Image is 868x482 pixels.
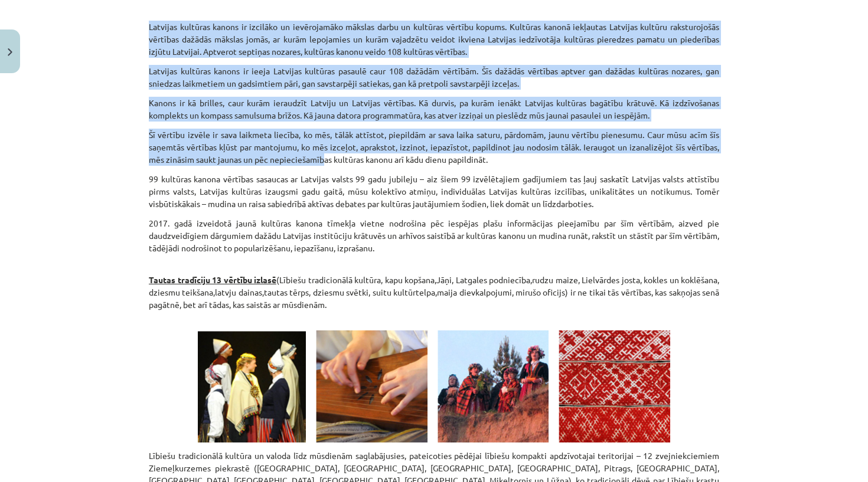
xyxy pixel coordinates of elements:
[8,48,12,56] img: icon-close-lesson-0947bae3869378f0d4975bcd49f059093ad1ed9edebbc8119c70593378902aed.svg
[149,97,719,122] p: Kanons ir kā brilles, caur kurām ieraudzīt Latviju un Latvijas vērtības. Kā durvis, pa kurām ienā...
[149,21,719,58] p: Latvijas kultūras kanons ir izcilāko un ievērojamāko mākslas darbu un kultūras vērtību kopums. Ku...
[149,261,719,323] p: (Lībiešu tradicionālā kultūra, kapu kopšana,Jāņi, Latgales podniecība,rudzu maize, Lielvārdes jos...
[149,217,719,254] p: 2017. gadā izveidotā jaunā kultūras kanona tīmekļa vietne nodrošina pēc iespējas plašu informācij...
[149,274,276,285] u: Tautas tradīciju 13 vērtību izlasē
[149,129,719,166] p: Šī vērtību izvēle ir sava laikmeta liecība, ko mēs, tālāk attīstot, piepildām ar sava laika satur...
[149,173,719,210] p: 99 kultūras kanona vērtības sasaucas ar Latvijas valsts 99 gadu jubileju – aiz šiem 99 izvēlētaji...
[149,65,719,90] p: Latvijas kultūras kanons ir ieeja Latvijas kultūras pasaulē caur 108 dažādām vērtībām. Šīs dažādā...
